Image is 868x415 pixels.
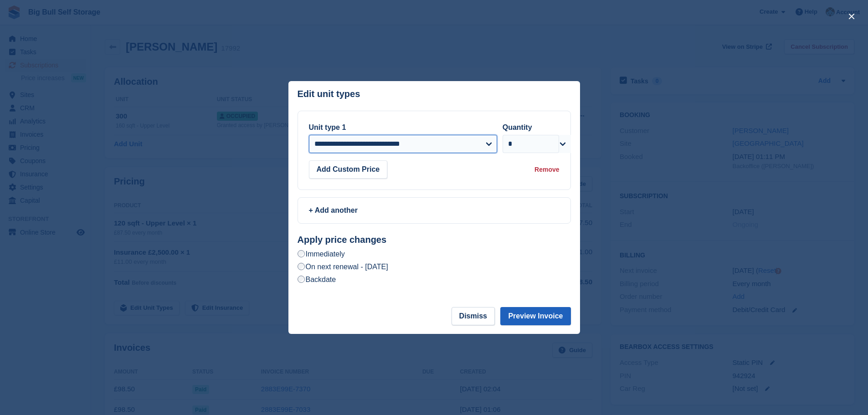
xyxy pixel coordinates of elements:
[844,9,859,24] button: close
[298,275,336,284] label: Backdate
[298,250,305,257] input: Immediately
[298,235,387,245] strong: Apply price changes
[452,307,495,325] button: Dismiss
[298,89,360,99] p: Edit unit types
[298,262,388,272] label: On next renewal - [DATE]
[298,249,345,259] label: Immediately
[298,263,305,270] input: On next renewal - [DATE]
[503,123,532,131] label: Quantity
[298,197,571,224] a: + Add another
[500,307,570,325] button: Preview Invoice
[309,123,346,131] label: Unit type 1
[309,160,388,179] button: Add Custom Price
[309,205,560,216] div: + Add another
[534,165,559,174] div: Remove
[298,276,305,283] input: Backdate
